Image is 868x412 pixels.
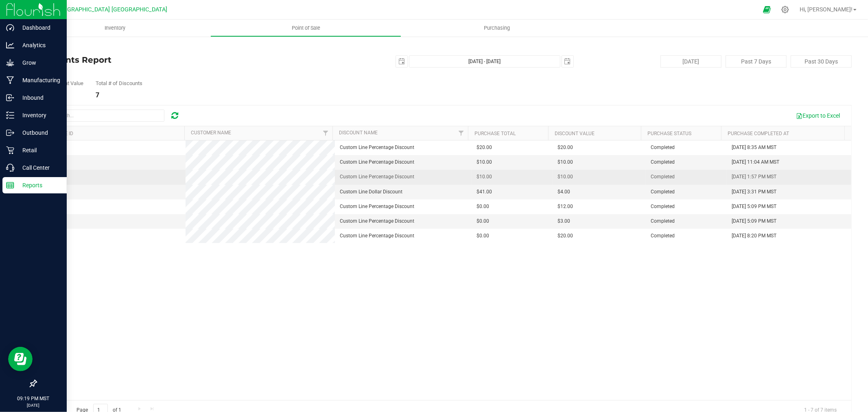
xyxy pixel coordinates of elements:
span: select [396,56,407,67]
span: Purchasing [473,24,521,32]
p: Call Center [14,163,63,173]
span: [DATE] 8:20 PM MST [732,232,776,240]
p: 09:19 PM MST [4,395,63,402]
a: Customer Name [191,130,231,136]
span: $3.00 [558,217,570,225]
iframe: Resource center [8,347,33,371]
a: Filter [455,126,468,140]
div: 7 [96,92,142,99]
span: Inventory [94,24,136,32]
span: Completed [651,173,675,181]
inline-svg: Inbound [6,94,14,102]
span: $41.00 [477,188,492,196]
span: Hi, [PERSON_NAME]! [800,6,853,13]
div: Manage settings [780,6,790,13]
span: Custom Line Percentage Discount [340,217,414,225]
span: Completed [651,217,675,225]
span: $20.00 [558,232,573,240]
inline-svg: Analytics [6,41,14,49]
p: Manufacturing [14,75,63,85]
span: $12.00 [558,203,573,210]
span: Custom Line Percentage Discount [340,173,414,181]
span: Completed [651,203,675,210]
span: $0.00 [477,232,489,240]
inline-svg: Call Center [6,164,14,172]
a: Purchasing [401,20,592,37]
inline-svg: Grow [6,59,14,67]
span: Completed [651,144,675,151]
button: Past 30 Days [791,55,852,68]
span: $0.00 [477,217,489,225]
inline-svg: Outbound [6,129,14,137]
span: Custom Line Dollar Discount [340,188,402,196]
span: Custom Line Percentage Discount [340,144,414,151]
p: Retail [14,145,63,155]
a: Discount Name [339,130,378,136]
p: Inbound [14,93,63,103]
inline-svg: Dashboard [6,24,14,32]
span: Open Ecommerce Menu [758,2,776,18]
span: $10.00 [477,173,492,181]
p: Grow [14,58,63,68]
a: Purchase Completed At [728,131,789,136]
span: [DATE] 1:57 PM MST [732,173,776,181]
span: [DATE] 5:09 PM MST [732,217,776,225]
p: Analytics [14,40,63,50]
span: [DATE] 5:09 PM MST [732,203,776,210]
p: Inventory [14,110,63,120]
span: [US_STATE][GEOGRAPHIC_DATA] [GEOGRAPHIC_DATA] [24,6,167,13]
inline-svg: Inventory [6,111,14,119]
span: $10.00 [558,173,573,181]
span: [DATE] 3:31 PM MST [732,188,776,196]
a: Purchase Status [647,131,691,136]
h4: Discounts Report [36,55,308,64]
inline-svg: Manufacturing [6,76,14,84]
a: Filter [319,126,332,140]
button: Export to Excel [791,109,845,123]
span: Point of Sale [281,24,331,32]
div: Total # of Discounts [96,81,142,86]
inline-svg: Retail [6,146,14,154]
a: Discount Value [555,131,595,136]
button: Past 7 Days [726,55,787,68]
p: Reports [14,180,63,190]
p: [DATE] [4,402,63,408]
span: [DATE] 11:04 AM MST [732,158,779,166]
span: $10.00 [558,158,573,166]
inline-svg: Reports [6,181,14,189]
span: $20.00 [558,144,573,151]
a: Inventory [20,20,210,37]
a: Point of Sale [210,20,401,37]
span: Completed [651,188,675,196]
span: Custom Line Percentage Discount [340,158,414,166]
button: [DATE] [660,55,722,68]
input: Search... [42,110,164,122]
span: Custom Line Percentage Discount [340,232,414,240]
span: $0.00 [477,203,489,210]
span: [DATE] 8:35 AM MST [732,144,776,151]
span: $4.00 [558,188,570,196]
span: Completed [651,232,675,240]
span: $20.00 [477,144,492,151]
span: Custom Line Percentage Discount [340,203,414,210]
span: select [562,56,573,67]
p: Dashboard [14,23,63,33]
span: $10.00 [477,158,492,166]
a: Purchase Total [475,131,516,136]
p: Outbound [14,128,63,138]
span: Completed [651,158,675,166]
